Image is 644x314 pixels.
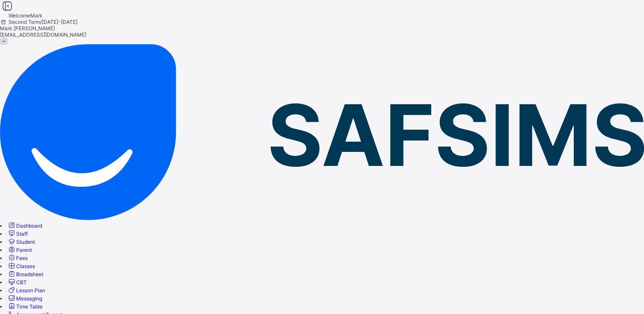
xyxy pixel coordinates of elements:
[16,303,43,310] span: Time Table
[7,231,28,237] a: Staff
[7,263,35,269] a: Classes
[9,12,43,19] span: Welcome Mark
[16,295,42,302] span: Messaging
[7,239,35,245] a: Student
[7,247,32,253] a: Parent
[16,287,45,294] span: Lesson Plan
[7,303,43,310] a: Time Table
[16,223,42,229] span: Dashboard
[7,287,45,294] a: Lesson Plan
[7,279,27,285] a: CBT
[16,263,35,269] span: Classes
[16,279,27,285] span: CBT
[7,223,42,229] a: Dashboard
[16,247,32,253] span: Parent
[7,255,28,261] a: Fees
[16,239,35,245] span: Student
[16,231,28,237] span: Staff
[7,271,43,277] a: Broadsheet
[7,295,42,302] a: Messaging
[16,255,28,261] span: Fees
[16,271,43,277] span: Broadsheet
